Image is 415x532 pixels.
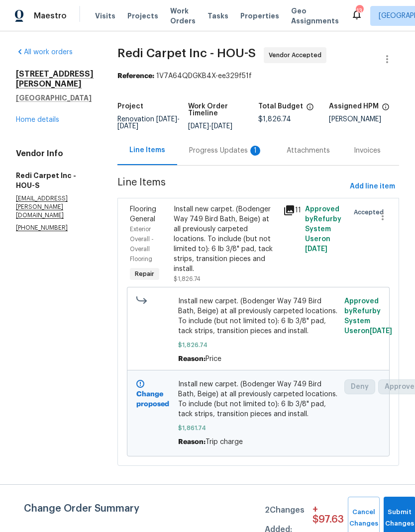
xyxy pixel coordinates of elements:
[354,207,388,217] span: Accepted
[329,103,379,110] h5: Assigned HPM
[350,180,395,193] span: Add line item
[178,439,206,445] span: Reason:
[240,11,279,21] span: Properties
[178,379,339,419] span: Install new carpet. (Bodenger Way 749 Bird Bath, Beige) at all previously carpeted locations. To ...
[136,391,169,408] b: Change proposed
[291,6,339,26] span: Geo Assignments
[16,171,94,190] h5: Redi Carpet Inc - HOU-S
[34,11,67,21] span: Maestro
[117,71,399,81] div: 1V7A64QDGKB4X-ee329f51f
[206,355,221,362] span: Price
[189,146,263,156] div: Progress Updates
[178,296,339,336] span: Install new carpet. (Bodenger Way 749 Bird Bath, Beige) at all previously carpeted locations. To ...
[178,355,206,362] span: Reason:
[95,11,115,21] span: Visits
[356,6,363,16] div: 13
[127,11,158,21] span: Projects
[174,204,277,274] div: Install new carpet. (Bodenger Way 749 Bird Bath, Beige) at all previously carpeted locations. To ...
[207,12,228,19] span: Tasks
[370,328,392,335] span: [DATE]
[188,123,209,130] span: [DATE]
[329,116,400,123] div: [PERSON_NAME]
[382,103,390,116] span: The hpm assigned to this work order.
[117,47,256,59] span: Redi Carpet Inc - HOU-S
[117,73,154,80] b: Reference:
[258,116,291,123] span: $1,826.74
[250,146,260,156] div: 1
[211,123,232,130] span: [DATE]
[117,177,346,196] span: Line Items
[305,246,327,253] span: [DATE]
[130,206,156,223] span: Flooring General
[131,269,158,279] span: Repair
[344,379,375,394] button: Deny
[16,149,94,159] h4: Vendor Info
[188,103,259,117] h5: Work Order Timeline
[269,50,325,60] span: Vendor Accepted
[346,177,399,196] button: Add line item
[188,123,232,130] span: -
[170,6,196,26] span: Work Orders
[206,439,243,445] span: Trip charge
[287,146,330,156] div: Attachments
[305,206,341,253] span: Approved by Refurby System User on
[178,340,339,350] span: $1,826.74
[178,423,339,433] span: $1,861.74
[306,103,314,116] span: The total cost of line items that have been proposed by Opendoor. This sum includes line items th...
[117,103,143,110] h5: Project
[354,146,381,156] div: Invoices
[344,298,392,335] span: Approved by Refurby System User on
[129,145,165,155] div: Line Items
[156,116,177,123] span: [DATE]
[130,226,154,262] span: Exterior Overall - Overall Flooring
[117,116,180,130] span: -
[117,116,180,130] span: Renovation
[117,123,138,130] span: [DATE]
[16,49,73,56] a: All work orders
[258,103,303,110] h5: Total Budget
[283,204,299,216] div: 11
[16,116,59,123] a: Home details
[174,276,201,282] span: $1,826.74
